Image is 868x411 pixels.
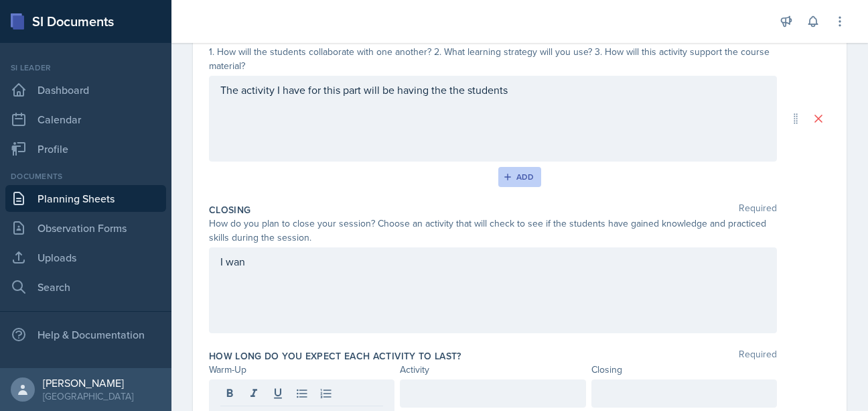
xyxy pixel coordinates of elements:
span: Required [739,349,777,363]
div: Help & Documentation [5,321,166,348]
div: 1. How will the students collaborate with one another? 2. What learning strategy will you use? 3.... [209,45,777,73]
div: How do you plan to close your session? Choose an activity that will check to see if the students ... [209,217,777,245]
p: I wan [220,253,766,270]
a: Calendar [5,106,166,133]
span: Required [739,203,777,217]
label: How long do you expect each activity to last? [209,349,461,363]
div: Si leader [5,62,166,74]
a: Profile [5,135,166,162]
div: [PERSON_NAME] [43,376,133,390]
button: Add [498,167,542,187]
div: [GEOGRAPHIC_DATA] [43,390,133,403]
div: Warm-Up [209,363,394,377]
a: Observation Forms [5,215,166,241]
div: Closing [591,363,777,377]
div: Activity [400,363,585,377]
div: Add [506,172,534,182]
a: Planning Sheets [5,185,166,212]
a: Search [5,274,166,300]
a: Uploads [5,244,166,271]
p: The activity I have for this part will be having the the students [220,82,766,98]
a: Dashboard [5,76,166,103]
div: Documents [5,170,166,182]
label: Closing [209,203,250,217]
